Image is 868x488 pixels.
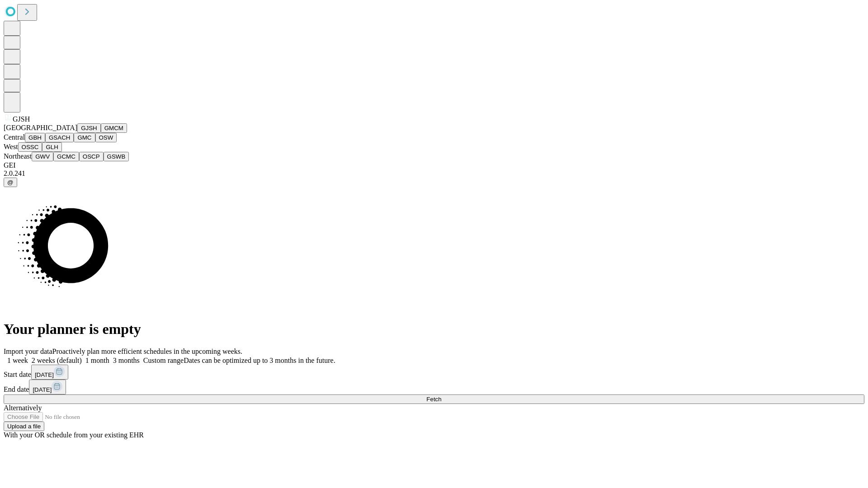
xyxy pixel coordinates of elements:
[85,357,109,364] span: 1 month
[33,386,52,393] span: [DATE]
[426,396,441,403] span: Fetch
[29,380,66,394] button: [DATE]
[35,371,54,378] span: [DATE]
[45,133,74,142] button: GSACH
[104,152,129,161] button: GSWB
[7,357,28,364] span: 1 week
[4,365,864,380] div: Start date
[32,152,53,161] button: GWV
[184,357,335,364] span: Dates can be optimized up to 3 months in the future.
[4,422,44,431] button: Upload a file
[79,152,104,161] button: OSCP
[18,142,42,152] button: OSSC
[101,123,127,133] button: GMCM
[53,152,79,161] button: GCMC
[4,152,32,160] span: Northeast
[7,179,14,186] span: @
[13,115,30,123] span: GJSH
[113,357,140,364] span: 3 months
[4,133,25,141] span: Central
[4,178,17,187] button: @
[32,357,82,364] span: 2 weeks (default)
[4,321,864,338] h1: Your planner is empty
[4,347,52,355] span: Import your data
[143,357,184,364] span: Custom range
[4,143,18,150] span: West
[74,133,95,142] button: GMC
[4,169,864,178] div: 2.0.241
[77,123,101,133] button: GJSH
[31,365,68,380] button: [DATE]
[4,380,864,394] div: End date
[52,347,242,355] span: Proactively plan more efficient schedules in the upcoming weeks.
[25,133,45,142] button: GBH
[4,431,144,439] span: With your OR schedule from your existing EHR
[4,394,864,404] button: Fetch
[95,133,117,142] button: OSW
[42,142,61,152] button: GLH
[4,124,77,131] span: [GEOGRAPHIC_DATA]
[4,161,864,169] div: GEI
[4,404,42,412] span: Alternatively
